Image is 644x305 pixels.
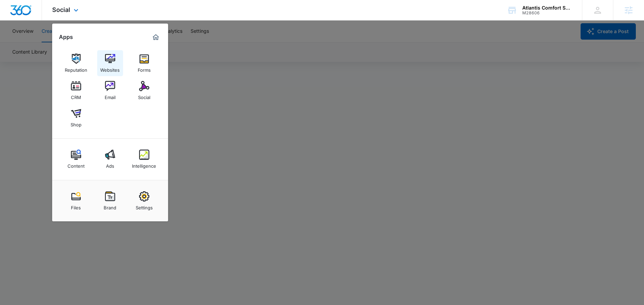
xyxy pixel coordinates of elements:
div: Forms [138,64,151,73]
a: Settings [131,188,157,214]
a: Files [63,188,89,214]
div: Social [138,91,150,100]
div: CRM [71,91,81,100]
a: Websites [97,50,123,76]
a: CRM [63,78,89,103]
a: Marketing 360® Dashboard [150,32,161,43]
h2: Apps [59,34,73,40]
div: Shop [71,119,81,127]
div: account id [522,11,572,15]
div: Intelligence [132,160,156,169]
div: Email [105,91,116,100]
a: Email [97,78,123,103]
div: account name [522,5,572,11]
div: Reputation [65,64,87,73]
a: Content [63,146,89,172]
a: Brand [97,188,123,214]
a: Shop [63,105,89,131]
a: Forms [131,50,157,76]
span: Social [52,6,70,13]
div: Content [68,160,85,169]
div: Ads [106,160,114,169]
a: Intelligence [131,146,157,172]
div: Websites [100,64,120,73]
div: Files [71,202,81,210]
a: Social [131,78,157,103]
div: Settings [136,202,153,210]
a: Reputation [63,50,89,76]
div: Brand [104,202,116,210]
a: Ads [97,146,123,172]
